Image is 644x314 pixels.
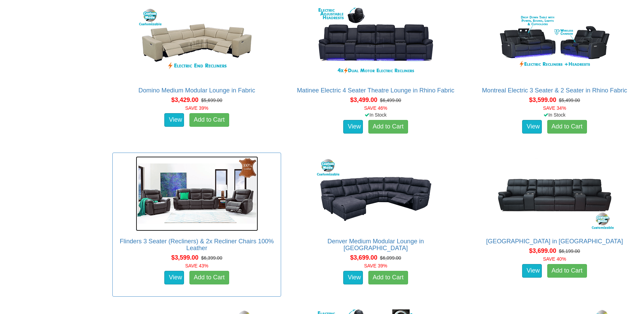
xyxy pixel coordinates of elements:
[547,120,587,134] a: Add to Cart
[164,271,184,284] a: View
[136,156,258,231] img: Flinders 3 Seater (Recliners) & 2x Recliner Chairs 100% Leather
[364,263,387,268] font: SAVE 39%
[185,105,208,111] font: SAVE 39%
[164,113,184,127] a: View
[189,271,229,284] a: Add to Cart
[120,238,274,251] a: Flinders 3 Seater (Recliners) & 2x Recliner Chairs 100% Leather
[529,97,556,103] span: $3,599.00
[543,256,566,262] font: SAVE 40%
[315,156,437,231] img: Denver Medium Modular Lounge in Fabric
[139,87,255,94] a: Domino Medium Modular Lounge in Fabric
[328,238,424,251] a: Denver Medium Modular Lounge in [GEOGRAPHIC_DATA]
[189,113,229,127] a: Add to Cart
[494,156,616,231] img: Denver Theatre Lounge in Fabric
[368,120,408,134] a: Add to Cart
[350,97,377,103] span: $3,499.00
[201,255,222,261] del: $6,399.00
[185,263,208,268] font: SAVE 43%
[380,98,401,103] del: $6,499.00
[522,264,542,278] a: View
[297,87,455,94] a: Matinee Electric 4 Seater Theatre Lounge in Rhino Fabric
[343,120,363,134] a: View
[559,98,580,103] del: $5,499.00
[315,5,437,80] img: Matinee Electric 4 Seater Theatre Lounge in Rhino Fabric
[171,97,199,103] span: $3,429.00
[171,254,199,261] span: $3,599.00
[486,238,623,245] a: [GEOGRAPHIC_DATA] in [GEOGRAPHIC_DATA]
[543,105,566,111] font: SAVE 34%
[547,264,587,278] a: Add to Cart
[350,254,377,261] span: $3,699.00
[201,98,222,103] del: $5,699.00
[136,5,258,80] img: Domino Medium Modular Lounge in Fabric
[522,120,542,134] a: View
[364,105,387,111] font: SAVE 46%
[368,271,408,284] a: Add to Cart
[380,255,401,261] del: $6,099.00
[559,248,580,254] del: $6,199.00
[469,111,640,118] div: In Stock
[529,247,556,254] span: $3,699.00
[343,271,363,284] a: View
[290,111,461,118] div: In Stock
[494,5,616,80] img: Montreal Electric 3 Seater & 2 Seater in Rhino Fabric
[482,87,627,94] a: Montreal Electric 3 Seater & 2 Seater in Rhino Fabric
